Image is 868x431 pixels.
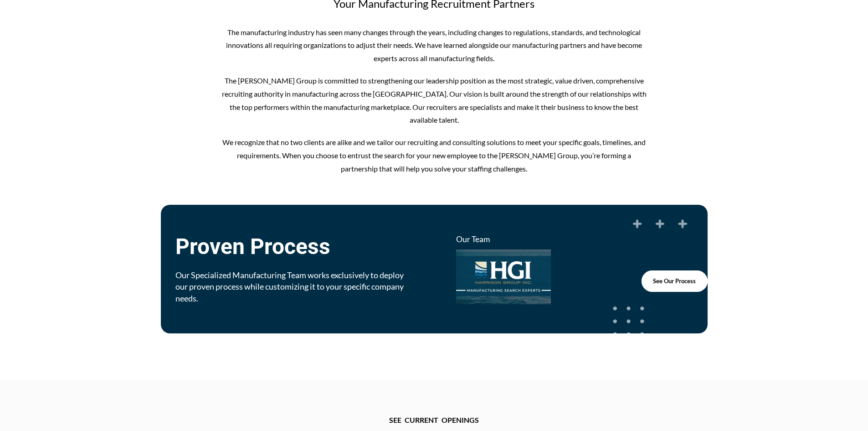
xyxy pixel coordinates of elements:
p: We recognize that no two clients are alike and we tailor our recruiting and consulting solutions ... [221,136,647,175]
p: The [PERSON_NAME] Group is committed to strengthening our leadership position as the most strateg... [221,74,647,127]
img: HGI Manufacturing Search Experts [453,248,553,304]
span: See Our Process [653,278,696,284]
div: Our Team [456,234,551,245]
a: See Our Process [642,270,708,292]
p: The manufacturing industry has seen many changes through the years, including changes to regulati... [221,26,647,65]
div: Our Specialized Manufacturing Team works exclusively to deploy our proven process while customizi... [175,270,416,304]
a: HGI Manufacturing Search Experts [456,249,551,303]
span: Proven Process [175,234,416,259]
h2: See current openings [179,416,689,424]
